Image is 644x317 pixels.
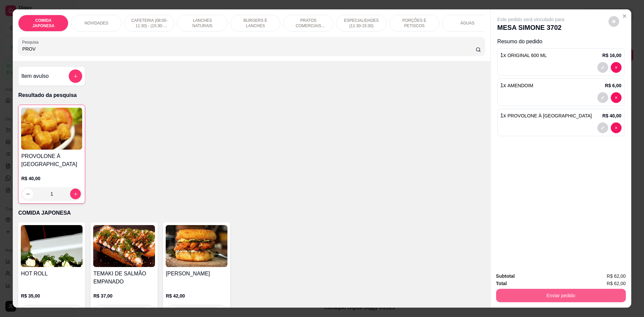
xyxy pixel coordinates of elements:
span: AMENDOIM [507,83,533,88]
input: Pesquisa [22,46,475,52]
button: decrease-product-quantity [597,122,608,133]
button: increase-product-quantity [70,189,81,199]
strong: Subtotal [496,273,515,279]
p: PRATOS COMERCIAIS (11:30-15:30) [289,18,328,29]
p: PORÇÕES E PETISCOS [395,18,434,29]
p: 1 x [500,82,533,90]
p: 1 x [500,112,592,120]
button: decrease-product-quantity [597,92,608,103]
h4: HOT ROLL [21,270,83,278]
p: LANCHES NATURAIS [183,18,222,29]
img: product-image [21,225,83,267]
p: Resultado da pesquisa [18,91,485,99]
button: decrease-product-quantity [611,62,622,73]
p: Este pedido será vinculado para [497,16,565,23]
strong: Total [496,281,507,286]
p: CAFETERIA (08:00-11:30) - (15:30-18:00) [130,18,169,29]
button: increase-product-quantity [143,306,154,317]
p: ÁGUAS [460,20,474,26]
button: add-separate-item [69,69,82,83]
button: increase-product-quantity [215,306,226,317]
p: R$ 40,00 [602,112,622,119]
button: decrease-product-quantity [22,189,33,199]
button: decrease-product-quantity [22,306,33,317]
p: R$ 37,00 [93,293,155,299]
button: Enviar pedido [496,289,626,302]
button: decrease-product-quantity [167,306,178,317]
p: R$ 16,00 [602,52,622,59]
button: decrease-product-quantity [611,122,622,133]
span: R$ 62,00 [607,280,626,287]
p: R$ 35,00 [21,293,83,299]
h4: Item avulso [21,72,49,80]
p: R$ 6,00 [605,82,622,89]
img: product-image [166,225,227,267]
label: Pesquisa [22,39,41,45]
p: COMIDA JAPONESA [24,18,63,29]
button: increase-product-quantity [70,306,81,317]
p: ESPECIALIDADES (11:30-15:30) [342,18,381,29]
button: decrease-product-quantity [95,306,105,317]
p: BURGERS E LANCHES [236,18,275,29]
span: ORIGINAL 600 ML [507,53,547,58]
span: R$ 62,00 [607,272,626,280]
button: decrease-product-quantity [597,62,608,73]
p: MESA SIMONE 3702 [497,23,565,32]
p: Resumo do pedido [497,38,625,46]
h4: PROVOLONE À [GEOGRAPHIC_DATA] [21,152,82,168]
p: R$ 40,00 [21,175,82,182]
button: Close [619,11,630,21]
span: PROVOLONE À [GEOGRAPHIC_DATA] [507,113,592,118]
p: NOVIDADES [85,20,108,26]
button: decrease-product-quantity [611,92,622,103]
h4: [PERSON_NAME] [166,270,227,278]
img: product-image [21,108,82,150]
h4: TEMAKI DE SALMÃO EMPANADO [93,270,155,286]
p: R$ 42,00 [166,293,227,299]
p: COMIDA JAPONESA [18,209,485,217]
img: product-image [93,225,155,267]
p: 1 x [500,51,547,59]
button: decrease-product-quantity [608,16,619,27]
